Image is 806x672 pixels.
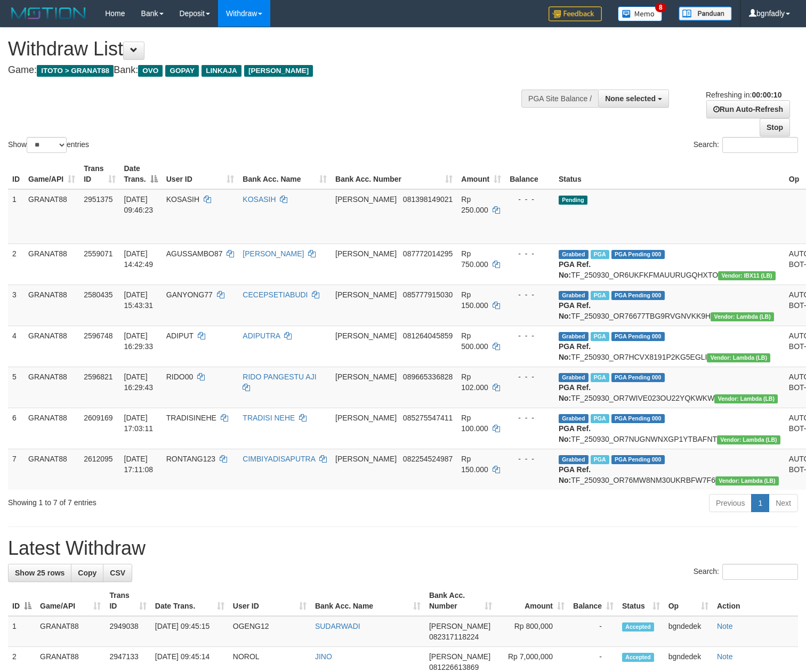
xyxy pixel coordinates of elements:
[664,616,713,647] td: bgndedek
[403,373,453,381] span: Copy 089665336828 to clipboard
[622,653,654,662] span: Accepted
[8,326,24,367] td: 4
[124,195,154,214] span: [DATE] 09:46:23
[425,586,496,616] th: Bank Acc. Number: activate to sort column ascending
[71,564,103,582] a: Copy
[461,331,488,351] span: Rp 500.000
[8,538,798,559] h1: Latest Withdraw
[8,367,24,408] td: 5
[655,3,666,12] span: 8
[461,195,488,214] span: Rp 250.000
[496,616,569,647] td: Rp 800,000
[166,455,215,463] span: RONTANG123
[461,290,488,310] span: Rp 150.000
[8,38,527,60] h1: Withdraw List
[105,586,150,616] th: Trans ID: activate to sort column ascending
[24,244,79,285] td: GRANAT88
[24,449,79,490] td: GRANAT88
[8,244,24,285] td: 2
[559,250,589,259] span: Grabbed
[549,6,602,21] img: Feedback.jpg
[605,94,656,103] span: None selected
[335,331,397,340] span: [PERSON_NAME]
[461,414,488,433] span: Rp 100.000
[8,408,24,449] td: 6
[707,353,770,362] span: Vendor URL: https://dashboard.q2checkout.com/secure
[510,454,550,464] div: - - -
[243,455,315,463] a: CIMBIYADISAPUTRA
[611,291,665,300] span: PGA Pending
[8,189,24,244] td: 1
[24,159,79,189] th: Game/API: activate to sort column ascending
[559,342,591,361] b: PGA Ref. No:
[335,373,397,381] span: [PERSON_NAME]
[559,196,587,205] span: Pending
[717,435,780,444] span: Vendor URL: https://dashboard.q2checkout.com/secure
[103,564,132,582] a: CSV
[315,622,360,630] a: SUDARWADI
[24,367,79,408] td: GRANAT88
[8,493,328,508] div: Showing 1 to 7 of 7 entries
[335,414,397,422] span: [PERSON_NAME]
[559,383,591,402] b: PGA Ref. No:
[24,189,79,244] td: GRANAT88
[124,455,154,474] span: [DATE] 17:11:08
[618,6,663,21] img: Button%20Memo.svg
[718,271,776,280] span: Vendor URL: https://dashboard.q2checkout.com/secure
[679,6,732,21] img: panduan.png
[124,249,154,269] span: [DATE] 14:42:49
[8,449,24,490] td: 7
[151,586,229,616] th: Date Trans.: activate to sort column ascending
[15,569,65,577] span: Show 25 rows
[706,91,781,99] span: Refreshing in:
[166,373,194,381] span: RIDO00
[24,326,79,367] td: GRANAT88
[331,159,457,189] th: Bank Acc. Number: activate to sort column ascending
[611,455,665,464] span: PGA Pending
[559,332,589,341] span: Grabbed
[84,290,113,299] span: 2580435
[8,616,36,647] td: 1
[554,326,785,367] td: TF_250930_OR7HCVX8191P2KG5EGLI
[611,373,665,382] span: PGA Pending
[598,90,669,108] button: None selected
[711,312,774,321] span: Vendor URL: https://dashboard.q2checkout.com/secure
[559,455,589,464] span: Grabbed
[664,586,713,616] th: Op: activate to sort column ascending
[166,414,216,422] span: TRADISINEHE
[559,465,591,484] b: PGA Ref. No:
[554,449,785,490] td: TF_250930_OR76MW8NM30UKRBFW7F6
[403,414,453,422] span: Copy 085275547411 to clipboard
[403,455,453,463] span: Copy 082254524987 to clipboard
[760,118,790,136] a: Stop
[238,159,331,189] th: Bank Acc. Name: activate to sort column ascending
[706,100,790,118] a: Run Auto-Refresh
[591,332,609,341] span: Marked by bgndedek
[694,564,798,580] label: Search:
[37,65,114,77] span: ITOTO > GRANAT88
[554,159,785,189] th: Status
[8,285,24,326] td: 3
[335,290,397,299] span: [PERSON_NAME]
[618,586,664,616] th: Status: activate to sort column ascending
[559,301,591,320] b: PGA Ref. No:
[162,159,239,189] th: User ID: activate to sort column ascending
[591,455,609,464] span: Marked by bgndedek
[403,290,453,299] span: Copy 085777915030 to clipboard
[243,290,308,299] a: CECEPSETIABUDI
[165,65,199,77] span: GOPAY
[554,244,785,285] td: TF_250930_OR6UKFKFMAUURUGQHXTO
[622,622,654,631] span: Accepted
[36,616,105,647] td: GRANAT88
[166,195,199,204] span: KOSASIH
[591,373,609,382] span: Marked by bgndedek
[244,65,313,77] span: [PERSON_NAME]
[166,331,194,340] span: ADIPUT
[569,586,618,616] th: Balance: activate to sort column ascending
[84,455,113,463] span: 2612095
[151,616,229,647] td: [DATE] 09:45:15
[559,424,591,443] b: PGA Ref. No:
[457,159,505,189] th: Amount: activate to sort column ascending
[138,65,163,77] span: OVO
[335,455,397,463] span: [PERSON_NAME]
